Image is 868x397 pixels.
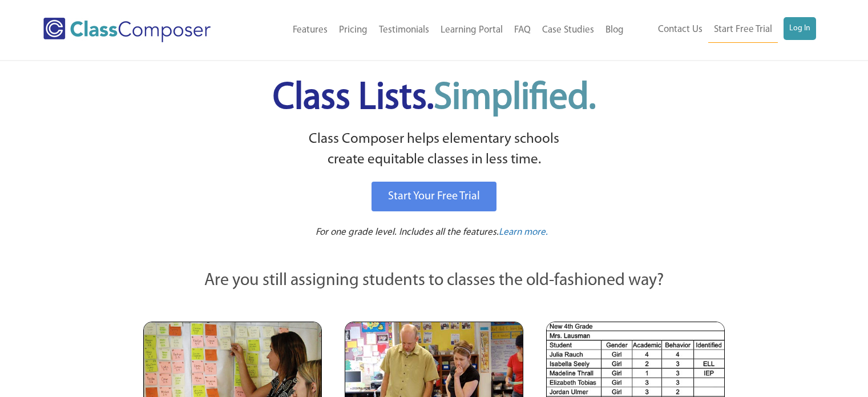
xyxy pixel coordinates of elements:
span: Start Your Free Trial [388,191,480,202]
span: For one grade level. Includes all the features. [316,227,499,237]
nav: Header Menu [247,18,629,43]
a: Blog [600,18,629,43]
a: Learn more. [499,226,548,240]
a: Case Studies [536,18,600,43]
nav: Header Menu [629,17,816,43]
p: Are you still assigning students to classes the old-fashioned way? [143,268,725,294]
img: Class Composer [43,18,211,42]
a: Start Your Free Trial [372,182,496,211]
a: Testimonials [373,18,435,43]
a: Features [287,18,333,43]
span: Learn more. [499,227,548,237]
span: Simplified. [434,80,596,117]
a: FAQ [508,18,536,43]
a: Learning Portal [435,18,508,43]
a: Start Free Trial [708,17,778,43]
a: Pricing [333,18,373,43]
span: Class Lists. [273,80,596,117]
a: Contact Us [652,17,708,42]
a: Log In [784,17,816,40]
p: Class Composer helps elementary schools create equitable classes in less time. [142,129,727,171]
